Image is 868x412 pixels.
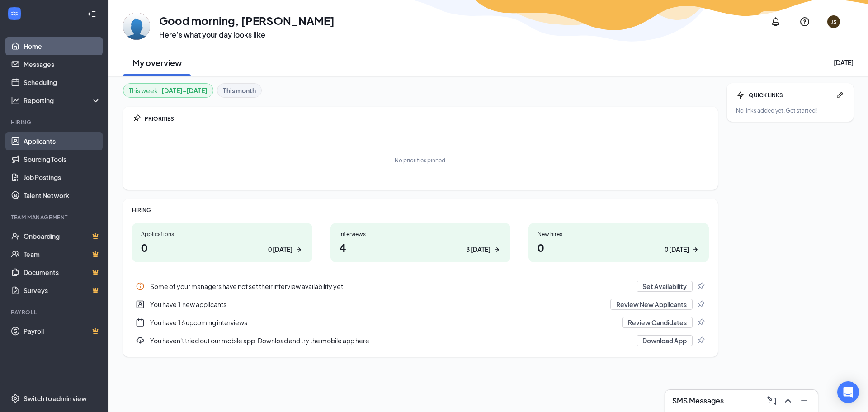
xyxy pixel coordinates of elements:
div: You haven't tried out our mobile app. Download and try the mobile app here... [150,336,631,345]
div: [DATE] [834,58,854,67]
svg: Bolt [736,90,745,99]
svg: QuestionInfo [799,16,810,27]
b: [DATE] - [DATE] [161,85,208,95]
svg: Collapse [87,9,96,19]
svg: Settings [11,394,20,403]
svg: ArrowRight [294,245,303,254]
a: Home [24,37,101,55]
svg: Info [136,282,145,291]
svg: Pin [696,318,705,327]
svg: ChevronUp [783,395,793,406]
div: Payroll [11,308,99,316]
div: You haven't tried out our mobile app. Download and try the mobile app here... [132,331,709,350]
div: 3 [DATE] [466,245,491,254]
div: You have 1 new applicants [150,300,605,309]
a: Talent Network [24,186,101,204]
div: JS [831,18,837,26]
img: Jess Santos [123,13,150,40]
svg: Download [136,336,145,345]
a: Applicants [24,132,101,150]
div: You have 16 upcoming interviews [132,313,709,331]
a: Sourcing Tools [24,150,101,168]
svg: Pin [696,282,705,291]
a: TeamCrown [24,245,101,263]
h2: My overview [132,57,182,68]
a: SurveysCrown [24,281,101,299]
div: 0 [DATE] [268,245,292,254]
a: InfoSome of your managers have not set their interview availability yetSet AvailabilityPin [132,277,709,295]
div: Some of your managers have not set their interview availability yet [132,277,709,295]
a: New hires00 [DATE]ArrowRight [528,223,709,262]
svg: Pin [696,300,705,309]
div: This week : [129,85,208,95]
div: Team Management [11,213,99,221]
svg: WorkstreamLogo [10,9,19,18]
button: ComposeMessage [764,393,778,408]
svg: ArrowRight [492,245,501,254]
svg: Notifications [770,16,781,27]
h3: Here’s what your day looks like [159,30,335,40]
div: PRIORITIES [145,115,709,123]
button: Download App [637,335,693,346]
div: Reporting [24,96,101,105]
div: No links added yet. Get started! [736,107,844,114]
svg: Pen [835,90,844,99]
svg: Pin [696,336,705,345]
svg: CalendarNew [136,318,145,327]
a: Messages [24,55,101,73]
div: HIRING [132,206,709,214]
div: You have 1 new applicants [132,295,709,313]
div: Applications [141,230,303,238]
a: Scheduling [24,73,101,91]
svg: ComposeMessage [766,395,777,406]
div: QUICK LINKS [749,91,832,99]
a: UserEntityYou have 1 new applicantsReview New ApplicantsPin [132,295,709,313]
div: New hires [538,230,700,238]
svg: Minimize [799,395,810,406]
a: Applications00 [DATE]ArrowRight [132,223,312,262]
a: OnboardingCrown [24,227,101,245]
svg: ArrowRight [691,245,700,254]
h1: 0 [538,240,700,255]
a: PayrollCrown [24,322,101,340]
div: No priorities pinned. [395,156,447,164]
button: ChevronUp [780,393,794,408]
svg: UserEntity [136,300,145,309]
div: Hiring [11,118,99,126]
a: Interviews43 [DATE]ArrowRight [330,223,511,262]
div: Interviews [340,230,502,238]
h1: Good morning, [PERSON_NAME] [159,13,335,28]
a: Job Postings [24,168,101,186]
button: Minimize [796,393,811,408]
h1: 0 [141,240,303,255]
a: CalendarNewYou have 16 upcoming interviewsReview CandidatesPin [132,313,709,331]
a: DownloadYou haven't tried out our mobile app. Download and try the mobile app here...Download AppPin [132,331,709,350]
svg: Analysis [11,96,20,105]
div: 0 [DATE] [665,245,689,254]
h3: SMS Messages [672,396,724,406]
h1: 4 [340,240,502,255]
button: Review New Applicants [610,299,693,310]
button: Review Candidates [622,317,693,328]
div: Open Intercom Messenger [837,381,859,403]
a: DocumentsCrown [24,263,101,281]
b: This month [223,85,256,95]
div: You have 16 upcoming interviews [150,318,617,327]
svg: Pin [132,114,141,123]
div: Some of your managers have not set their interview availability yet [150,282,631,291]
button: Set Availability [637,281,693,292]
div: Switch to admin view [24,394,87,403]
